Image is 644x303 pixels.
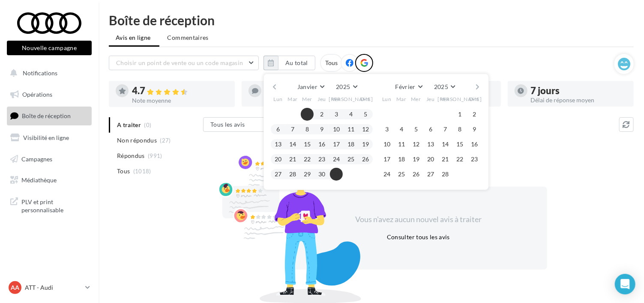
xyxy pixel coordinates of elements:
span: Visibilité en ligne [23,134,69,141]
button: 15 [453,138,466,151]
span: Jeu [426,95,435,103]
span: Mer [302,95,312,103]
button: 15 [301,138,314,151]
span: Commentaires [168,33,209,42]
button: 20 [272,153,285,166]
span: (1018) [133,168,151,175]
div: 4.7 [132,86,228,96]
span: Jeu [318,95,326,103]
button: 10 [330,123,343,136]
a: Visibilité en ligne [5,129,93,147]
p: ATT - Audi [25,283,82,292]
button: 14 [286,138,299,151]
button: 18 [344,138,357,151]
span: Campagnes [21,155,52,162]
button: 9 [315,123,328,136]
button: 7 [286,123,299,136]
button: 28 [439,168,452,181]
button: 2025 [431,81,458,93]
button: 4 [344,108,357,121]
button: 24 [380,168,393,181]
span: [PERSON_NAME] [438,95,482,103]
button: 31 [330,168,343,181]
button: Au total [264,56,315,70]
button: 21 [286,153,299,166]
button: 3 [380,123,393,136]
button: 5 [410,123,422,136]
button: 30 [315,168,328,181]
a: Médiathèque [5,171,93,189]
button: 17 [380,153,393,166]
button: 21 [439,153,452,166]
button: 13 [424,138,437,151]
button: 12 [410,138,422,151]
div: Note moyenne [132,98,228,104]
button: 16 [468,138,481,151]
button: Au total [278,56,315,70]
button: 7 [439,123,452,136]
button: 1 [453,108,466,121]
span: Mar [288,95,298,103]
button: 23 [315,153,328,166]
div: Open Intercom Messenger [615,274,635,294]
span: AA [11,283,19,292]
button: 27 [272,168,285,181]
button: 6 [424,123,437,136]
div: 7 jours [531,86,627,95]
button: 9 [468,123,481,136]
button: 26 [410,168,422,181]
button: Choisir un point de vente ou un code magasin [109,56,259,70]
span: 2025 [434,83,448,90]
a: Boîte de réception [5,107,93,125]
button: 19 [359,138,372,151]
span: Tous les avis [210,121,245,128]
a: PLV et print personnalisable [5,193,93,218]
button: Nouvelle campagne [7,41,92,55]
span: Opérations [22,91,52,98]
a: Campagnes [5,150,93,168]
button: 28 [286,168,299,181]
span: Choisir un point de vente ou un code magasin [116,59,243,66]
button: 6 [272,123,285,136]
button: 23 [468,153,481,166]
button: 25 [395,168,408,181]
span: Lun [382,95,392,103]
span: Lun [273,95,283,103]
button: 24 [330,153,343,166]
span: (991) [148,152,162,159]
span: (27) [160,137,171,144]
button: Notifications [5,64,90,82]
button: 13 [272,138,285,151]
button: 1 [301,108,314,121]
span: Répondus [117,151,145,160]
a: Opérations [5,86,93,104]
button: Consulter tous les avis [383,232,453,242]
button: Tous les avis [203,117,289,132]
button: 17 [330,138,343,151]
button: 27 [424,168,437,181]
span: Boîte de réception [22,112,71,119]
button: 2 [315,108,328,121]
button: 4 [395,123,408,136]
div: Boîte de réception [109,14,634,27]
button: 2025 [332,81,360,93]
span: Médiathèque [21,176,57,184]
div: Tous [320,54,343,72]
button: 16 [315,138,328,151]
div: Délai de réponse moyen [531,97,627,103]
span: Mar [396,95,407,103]
button: 26 [359,153,372,166]
button: 8 [301,123,314,136]
span: 2025 [336,83,350,90]
div: Vous n'avez aucun nouvel avis à traiter [345,214,492,225]
a: AA ATT - Audi [7,279,92,296]
button: 22 [453,153,466,166]
span: Mer [411,95,421,103]
button: 10 [380,138,393,151]
button: Janvier [294,81,328,93]
button: 12 [359,123,372,136]
button: 5 [359,108,372,121]
span: [PERSON_NAME] [329,95,373,103]
button: 25 [344,153,357,166]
